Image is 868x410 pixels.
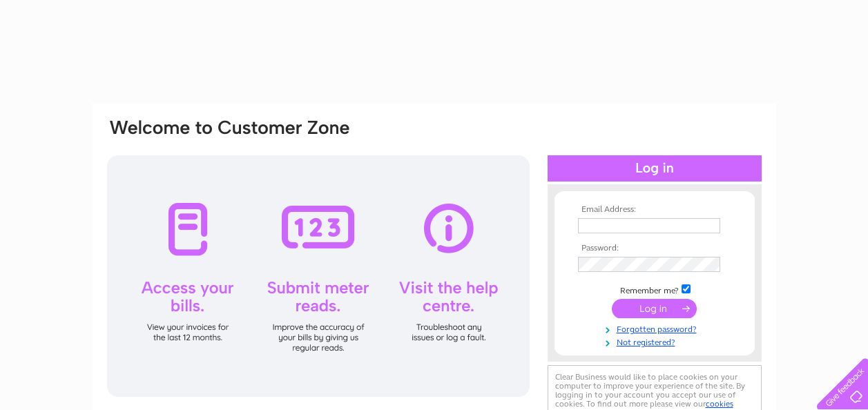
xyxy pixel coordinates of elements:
[578,335,735,348] a: Not registered?
[575,205,735,215] th: Email Address:
[578,322,735,335] a: Forgotten password?
[575,282,735,296] td: Remember me?
[612,299,697,318] input: Submit
[575,244,735,253] th: Password:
